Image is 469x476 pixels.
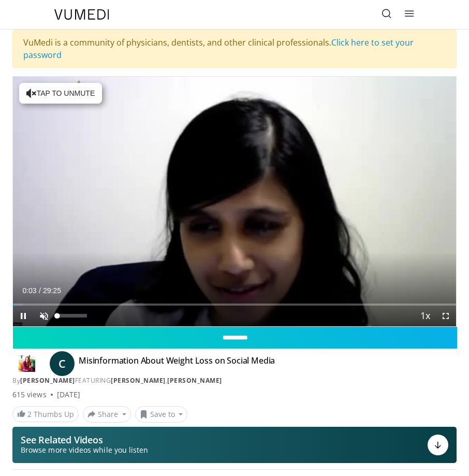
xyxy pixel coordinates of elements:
div: By FEATURING , [12,376,457,385]
button: Playback Rate [415,306,435,326]
button: Tap to unmute [19,83,102,104]
a: [PERSON_NAME] [20,376,75,385]
span: 615 views [12,390,47,400]
button: Share [83,406,131,423]
p: See Related Videos [21,435,148,445]
button: Pause [13,306,34,326]
span: / [39,286,41,295]
button: Unmute [34,306,54,326]
div: Progress Bar [13,304,456,306]
div: VuMedi is a community of physicians, dentists, and other clinical professionals. [12,30,457,68]
span: Browse more videos while you listen [21,445,148,455]
img: VuMedi Logo [54,9,109,20]
a: C [50,351,75,376]
span: 0:03 [22,286,36,295]
span: 29:25 [43,286,61,295]
a: 2 Thumbs Up [12,406,79,422]
a: [PERSON_NAME] [111,376,166,385]
div: Volume Level [57,314,86,318]
button: Fullscreen [435,306,456,326]
a: [PERSON_NAME] [167,376,222,385]
div: [DATE] [57,390,80,400]
img: Dr. Carolynn Francavilla [12,355,41,372]
button: Save to [135,406,188,423]
span: 2 [27,409,32,419]
button: See Related Videos Browse more videos while you listen [12,427,457,463]
video-js: Video Player [13,77,456,326]
h4: Misinformation About Weight Loss on Social Media [79,355,275,372]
